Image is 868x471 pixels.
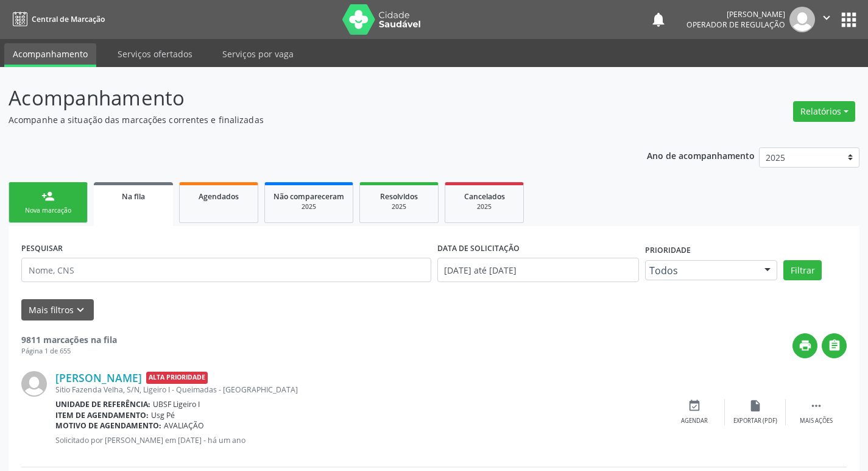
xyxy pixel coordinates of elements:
span: AVALIAÇÃO [164,420,204,431]
button: Filtrar [783,260,822,281]
span: Agendados [199,191,239,202]
p: Ano de acompanhamento [647,147,755,163]
i:  [820,11,833,24]
div: Exportar (PDF) [733,417,777,425]
span: Cancelados [464,191,505,202]
button: print [792,333,817,358]
a: Acompanhamento [4,43,96,67]
a: Serviços ofertados [109,43,201,65]
span: Não compareceram [273,191,344,202]
i: insert_drive_file [749,399,762,413]
button: apps [838,9,859,30]
div: Nova marcação [18,206,79,215]
span: Alta Prioridade [146,372,208,384]
div: 2025 [273,202,344,211]
img: img [789,7,815,32]
button: Relatórios [793,101,855,122]
i: event_available [688,399,701,413]
label: DATA DE SOLICITAÇÃO [437,239,520,258]
span: Todos [649,264,753,277]
button:  [815,7,838,32]
p: Acompanhe a situação das marcações correntes e finalizadas [9,113,604,126]
div: Agendar [681,417,708,425]
div: Sitio Fazenda Velha, S/N, Ligeiro I - Queimadas - [GEOGRAPHIC_DATA] [55,384,664,395]
i: keyboard_arrow_down [74,303,87,317]
a: Serviços por vaga [214,43,302,65]
button:  [822,333,847,358]
button: Mais filtroskeyboard_arrow_down [21,299,94,320]
input: Nome, CNS [21,258,431,282]
div: person_add [41,189,55,203]
span: Operador de regulação [686,19,785,30]
img: img [21,371,47,397]
div: Página 1 de 655 [21,346,117,356]
strong: 9811 marcações na fila [21,334,117,345]
span: Central de Marcação [32,14,105,24]
span: UBSF Ligeiro I [153,399,200,409]
a: [PERSON_NAME] [55,371,142,384]
span: Resolvidos [380,191,418,202]
p: Solicitado por [PERSON_NAME] em [DATE] - há um ano [55,435,664,445]
i:  [810,399,823,413]
div: [PERSON_NAME] [686,9,785,19]
div: 2025 [369,202,429,211]
a: Central de Marcação [9,9,105,29]
label: Prioridade [645,241,691,260]
button: notifications [650,11,667,28]
input: Selecione um intervalo [437,258,639,282]
span: Usg Pé [151,410,175,420]
b: Unidade de referência: [55,399,150,409]
p: Acompanhamento [9,83,604,113]
i: print [799,339,812,352]
div: 2025 [454,202,515,211]
b: Item de agendamento: [55,410,149,420]
i:  [828,339,841,352]
span: Na fila [122,191,145,202]
label: PESQUISAR [21,239,63,258]
b: Motivo de agendamento: [55,420,161,431]
div: Mais ações [800,417,833,425]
